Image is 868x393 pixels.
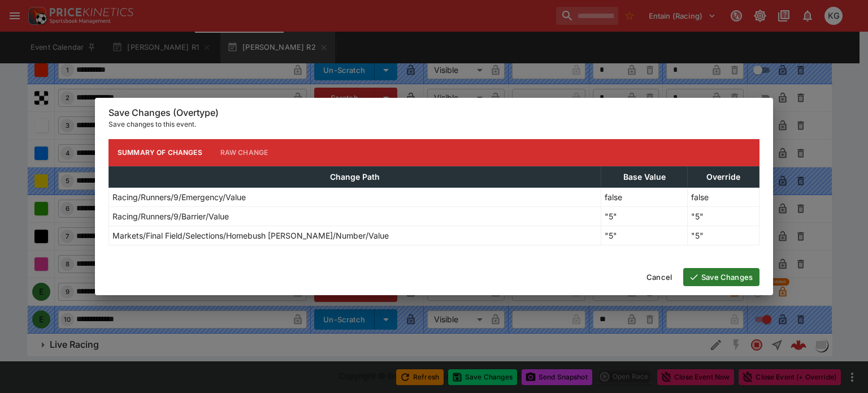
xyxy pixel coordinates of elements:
[108,119,759,130] p: Save changes to this event.
[112,210,229,222] p: Racing/Runners/9/Barrier/Value
[112,230,389,241] p: Markets/Final Field/Selections/Homebush [PERSON_NAME]/Number/Value
[688,166,759,187] th: Override
[683,268,759,286] button: Save Changes
[108,139,211,166] button: Summary of Changes
[109,166,601,187] th: Change Path
[601,206,688,226] td: "5"
[211,139,277,166] button: Raw Change
[640,268,679,286] button: Cancel
[688,226,759,245] td: "5"
[112,191,246,203] p: Racing/Runners/9/Emergency/Value
[688,187,759,206] td: false
[108,107,759,119] h6: Save Changes (Overtype)
[601,166,688,187] th: Base Value
[688,206,759,226] td: "5"
[601,187,688,206] td: false
[601,226,688,245] td: "5"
